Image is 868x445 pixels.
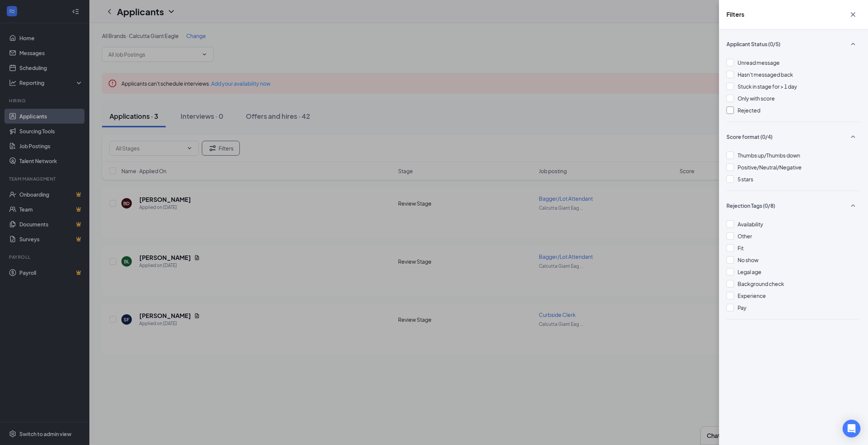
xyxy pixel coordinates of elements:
span: Hasn't messaged back [738,71,793,78]
svg: SmallChevronUp [849,201,858,210]
span: Fit [738,245,744,251]
button: SmallChevronUp [846,37,861,51]
span: Rejection Tags (0/8) [726,202,775,209]
button: SmallChevronUp [846,130,861,144]
span: Thumbs up/Thumbs down [738,152,800,159]
span: Other [738,233,752,239]
span: Rejected [738,107,760,114]
h5: Filters [726,10,744,19]
svg: SmallChevronUp [849,39,858,48]
span: Experience [738,292,766,299]
span: No show [738,257,759,263]
span: Unread message [738,59,780,66]
button: Cross [846,7,861,22]
span: Stuck in stage for > 1 day [738,83,797,90]
svg: Cross [849,10,858,19]
span: Background check [738,280,784,287]
span: 5 stars [738,176,753,182]
span: Score format (0/4) [726,133,773,140]
div: Open Intercom Messenger [843,420,861,438]
span: Applicant Status (0/5) [726,40,780,48]
span: Availability [738,221,763,228]
span: Legal age [738,268,762,275]
span: Pay [738,304,747,311]
span: Only with score [738,95,775,102]
svg: SmallChevronUp [849,132,858,141]
button: SmallChevronUp [846,198,861,213]
span: Positive/Neutral/Negative [738,164,802,171]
